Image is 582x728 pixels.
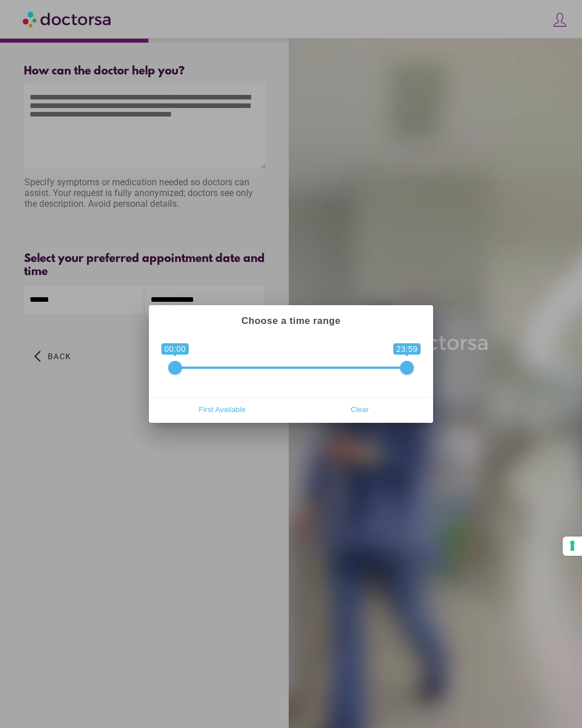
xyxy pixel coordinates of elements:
[563,536,582,556] button: Your consent preferences for tracking technologies
[161,343,189,355] span: 00:00
[153,400,291,418] button: First Available
[242,315,341,326] strong: Choose a time range
[157,401,288,418] span: First Available
[393,343,421,355] span: 23:59
[294,401,425,418] span: Clear
[291,400,429,418] button: Clear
